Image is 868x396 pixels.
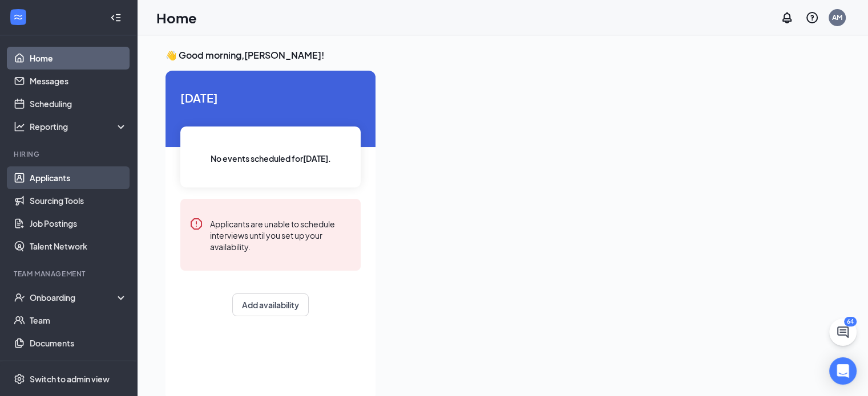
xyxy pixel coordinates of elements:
a: Documents [30,332,127,354]
span: [DATE] [180,89,361,107]
svg: Error [189,217,203,231]
div: Switch to admin view [30,373,110,385]
svg: Notifications [780,11,794,25]
div: Team Management [14,269,125,279]
svg: UserCheck [14,292,25,303]
a: Team [30,309,127,332]
div: Reporting [30,121,128,132]
div: AM [832,13,842,22]
svg: WorkstreamLogo [13,11,24,23]
span: No events scheduled for [DATE] . [211,152,331,165]
button: Add availability [232,293,309,316]
a: Home [30,47,127,70]
div: 64 [844,317,857,326]
svg: ChatActive [836,325,850,339]
a: Surveys [30,354,127,377]
a: Scheduling [30,92,127,115]
a: Job Postings [30,212,127,235]
a: Sourcing Tools [30,189,127,212]
h3: 👋 Good morning, [PERSON_NAME] ! [165,49,839,62]
div: Onboarding [30,292,118,303]
button: ChatActive [829,319,857,346]
svg: QuestionInfo [805,11,819,25]
h1: Home [156,8,197,27]
div: Applicants are unable to schedule interviews until you set up your availability. [210,217,352,252]
div: Hiring [14,149,125,159]
a: Applicants [30,166,127,189]
svg: Settings [14,373,25,385]
svg: Analysis [14,121,25,132]
a: Messages [30,70,127,92]
div: Open Intercom Messenger [829,357,857,385]
a: Talent Network [30,235,127,258]
svg: Collapse [110,12,122,23]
